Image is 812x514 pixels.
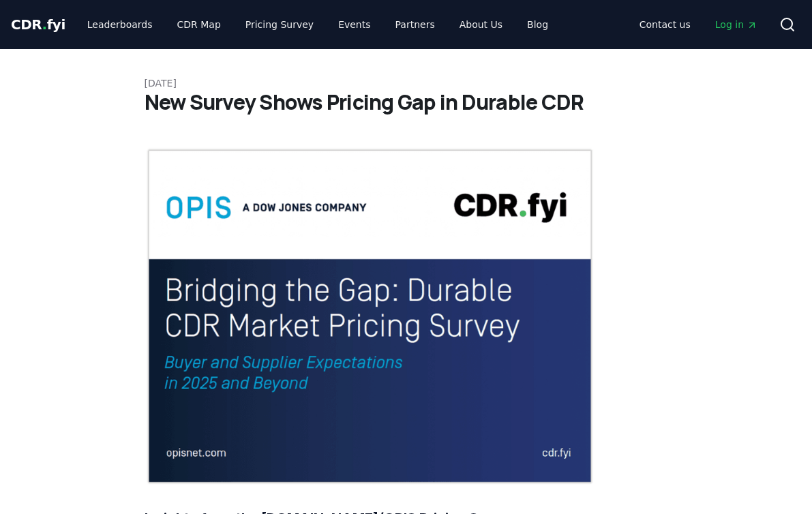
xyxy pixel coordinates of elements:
a: Partners [385,12,446,37]
nav: Main [76,12,559,37]
a: Blog [516,12,559,37]
a: Events [327,12,381,37]
a: Log in [704,12,768,37]
a: About Us [449,12,513,37]
nav: Main [629,12,768,37]
a: CDR Map [166,12,232,37]
a: Pricing Survey [235,12,325,37]
h1: New Survey Shows Pricing Gap in Durable CDR [145,90,668,115]
span: CDR fyi [11,16,65,33]
p: [DATE] [145,76,668,90]
span: . [42,16,47,33]
span: Log in [715,18,757,31]
img: blog post image [145,147,596,485]
a: CDR.fyi [11,15,65,34]
a: Leaderboards [76,12,164,37]
a: Contact us [629,12,702,37]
